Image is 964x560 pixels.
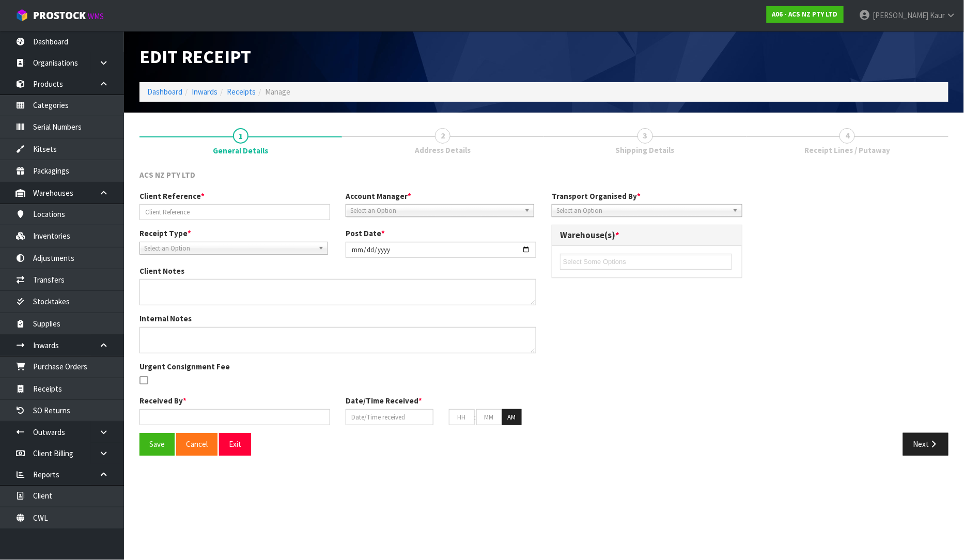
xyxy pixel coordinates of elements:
[350,205,520,217] span: Select an Option
[415,145,471,155] span: Address Details
[139,170,195,180] span: ACS NZ PTY LTD
[139,361,230,372] label: Urgent Consignment Fee
[556,205,728,217] span: Select an Option
[616,145,675,155] span: Shipping Details
[638,128,653,144] span: 3
[227,87,256,97] a: Receipts
[873,10,928,20] span: [PERSON_NAME]
[435,128,450,144] span: 2
[560,230,734,240] h3: Warehouse(s)
[476,409,502,425] input: MM
[804,145,890,155] span: Receipt Lines / Putaway
[767,6,844,23] a: A06 - ACS NZ PTY LTD
[33,9,86,22] span: ProStock
[346,409,433,425] input: Date/Time received
[147,87,182,97] a: Dashboard
[903,433,949,455] button: Next
[139,395,186,406] label: Received By
[139,313,192,324] label: Internal Notes
[930,10,945,20] span: Kaur
[449,409,475,425] input: HH
[772,10,838,19] strong: A06 - ACS NZ PTY LTD
[346,191,411,201] label: Account Manager
[839,128,855,144] span: 4
[15,9,28,22] img: cube-alt.png
[219,433,251,455] button: Exit
[233,128,248,144] span: 1
[346,228,385,239] label: Post Date
[88,11,104,21] small: WMS
[139,228,191,239] label: Receipt Type
[139,45,251,68] span: Edit Receipt
[213,145,268,156] span: General Details
[139,204,330,220] input: Client Reference
[192,87,217,97] a: Inwards
[139,266,184,276] label: Client Notes
[265,87,290,97] span: Manage
[475,409,476,426] td: :
[552,191,641,201] label: Transport Organised By
[346,395,422,406] label: Date/Time Received
[176,433,217,455] button: Cancel
[139,162,949,463] span: General Details
[139,433,175,455] button: Save
[139,191,205,201] label: Client Reference
[144,242,314,255] span: Select an Option
[502,409,522,426] button: AM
